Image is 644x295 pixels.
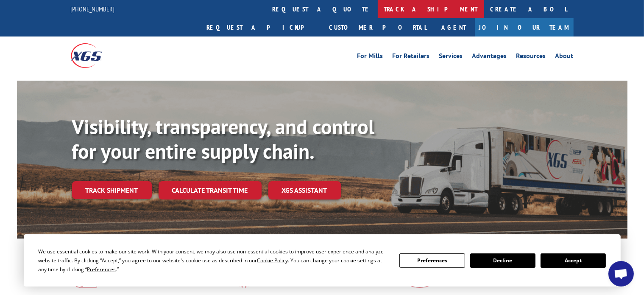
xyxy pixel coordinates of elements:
[399,253,465,268] button: Preferences
[87,266,116,273] span: Preferences
[516,53,546,62] a: Resources
[323,18,433,37] a: Customer Portal
[472,53,507,62] a: Advantages
[24,234,621,287] div: Cookie Consent Prompt
[159,181,262,199] a: Calculate transit time
[357,53,383,62] a: For Mills
[268,181,341,199] a: XGS ASSISTANT
[72,181,152,199] a: Track shipment
[555,53,574,62] a: About
[475,18,574,37] a: Join Our Team
[257,257,288,264] span: Cookie Policy
[201,18,323,37] a: Request a pickup
[72,113,375,164] b: Visibility, transparency, and control for your entire supply chain.
[393,53,430,62] a: For Retailers
[439,53,463,62] a: Services
[541,253,606,268] button: Accept
[433,18,475,37] a: Agent
[71,5,115,13] a: [PHONE_NUMBER]
[608,261,634,287] div: Open chat
[38,247,389,274] div: We use essential cookies to make our site work. With your consent, we may also use non-essential ...
[470,253,535,268] button: Decline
